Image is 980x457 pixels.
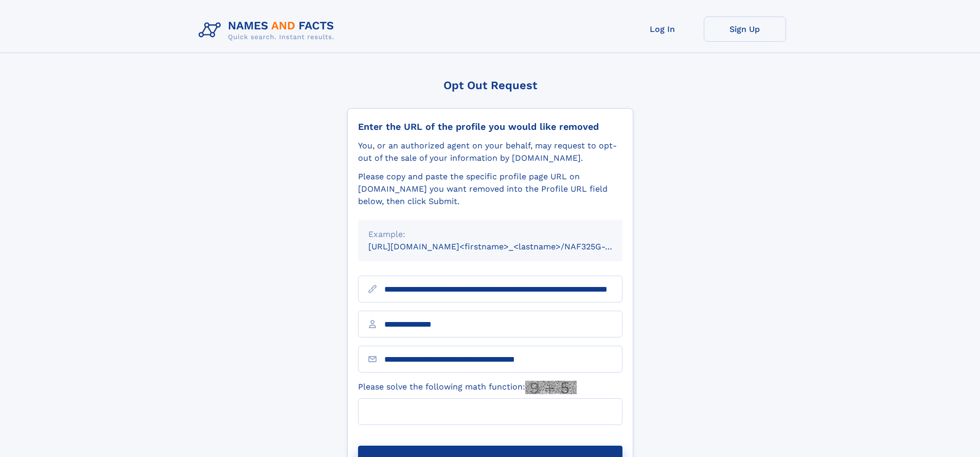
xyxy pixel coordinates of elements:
[347,79,633,92] div: Opt Out Request
[358,381,577,394] label: Please solve the following math function:
[368,228,612,241] div: Example:
[368,242,642,251] small: [URL][DOMAIN_NAME]<firstname>_<lastname>/NAF325G-xxxxxxxx
[358,171,622,208] div: Please copy and paste the specific profile page URL on [DOMAIN_NAME] you want removed into the Pr...
[704,16,786,42] a: Sign Up
[358,121,622,132] div: Enter the URL of the profile you would like removed
[194,16,343,44] img: Logo Names and Facts
[621,16,704,42] a: Log In
[358,140,622,164] div: You, or an authorized agent on your behalf, may request to opt-out of the sale of your informatio...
